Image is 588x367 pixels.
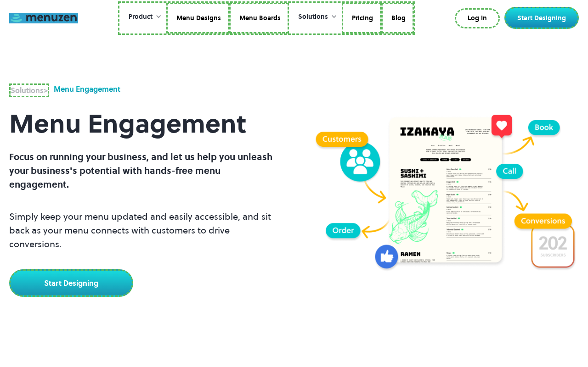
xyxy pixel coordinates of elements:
[9,210,276,251] p: Simply keep your menu updated and easily accessible, and sit back as your menu connects with cust...
[381,3,414,34] a: Blog
[11,85,44,95] strong: Solutions
[298,12,328,22] div: Solutions
[229,3,289,34] a: Menu Boards
[9,269,133,297] a: Start Designing
[166,3,229,34] a: Menu Designs
[455,8,500,28] a: Log In
[289,3,342,31] div: Solutions
[11,85,48,96] div: >
[119,3,166,31] div: Product
[342,3,381,34] a: Pricing
[9,97,276,150] h1: Menu Engagement
[129,12,153,22] div: Product
[504,7,579,29] a: Start Designing
[54,83,120,97] div: Menu Engagement
[9,83,49,97] a: Solutions>
[9,150,276,191] p: Focus on running your business, and let us help you unleash your business's potential with hands-...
